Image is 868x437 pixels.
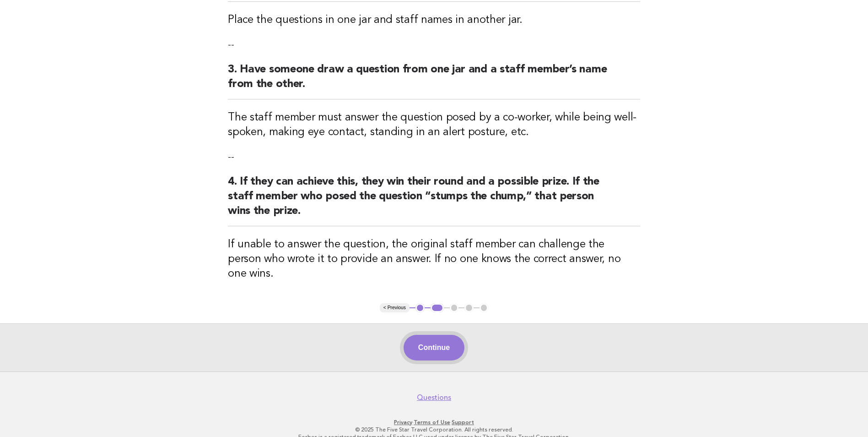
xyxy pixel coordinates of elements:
[228,13,640,27] h3: Place the questions in one jar and staff names in another jar.
[228,62,640,99] h2: 3. Have someone draw a question from one jar and a staff member’s name from the other.
[228,175,640,226] h2: 4. If they can achieve this, they win their round and a possible prize. If the staff member who p...
[452,419,474,426] a: Support
[417,393,451,402] a: Questions
[228,237,640,281] h3: If unable to answer the question, the original staff member can challenge the person who wrote it...
[380,303,410,312] button: < Previous
[404,335,464,361] button: Continue
[154,426,714,433] p: © 2025 The Five Star Travel Corporation. All rights reserved.
[154,419,714,426] p: · ·
[394,419,412,426] a: Privacy
[228,110,640,140] h3: The staff member must answer the question posed by a co-worker, while being well-spoken, making e...
[414,419,450,426] a: Terms of Use
[228,151,640,164] p: --
[228,38,640,51] p: --
[415,303,425,312] button: 1
[431,303,444,312] button: 2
